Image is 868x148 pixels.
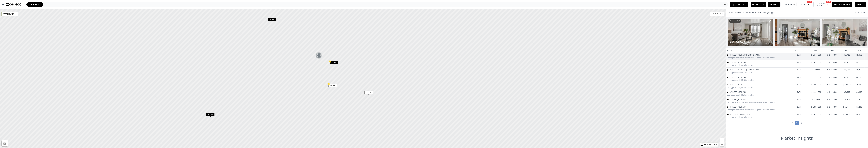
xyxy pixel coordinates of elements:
div: Grid [861,11,865,14]
img: Property Photo 1 [728,19,773,46]
span: $ 1,480,000 [827,61,837,63]
time: 2025-09-18 03:48 [792,76,807,78]
th: arv [824,48,840,53]
span: $ 1,168,000 [811,54,821,56]
img: House [727,62,729,63]
span: $ 10,830 [843,84,850,86]
div: Listing provided by San [PERSON_NAME] Association of Realtors [727,109,790,111]
span: All Filters • 4 [834,3,850,6]
div: APPRECIATION [1,12,18,16]
button: Up to $2.0M [730,2,748,7]
span: Santa [PERSON_NAME] [28,3,42,6]
div: NEW [807,1,812,3]
a: Layers [2,140,8,146]
span: [STREET_ADDRESS] [730,91,790,93]
button: 30%+ [768,2,781,7]
span: $ 5,750 [856,84,862,86]
th: rent [853,48,864,53]
span: $1.4M [329,61,338,64]
img: House [727,76,729,78]
div: Listing provided by MLSListings Inc. [727,116,790,118]
span: Assumable Loan(s) [815,3,824,6]
time: 2025-09-03 17:00 [792,106,807,108]
span: Save [856,3,861,6]
div: Listing provided by San [PERSON_NAME] Association of Realtors [727,101,790,104]
div: Listing provided by San [PERSON_NAME] Association of Realtors and BarbCo [730,43,771,45]
span: 923 [737,12,741,14]
img: House [727,99,729,100]
span: 30%+ [770,3,776,6]
span: $ 6,965 [844,76,850,78]
button: Assumable Loan(s) [813,2,830,7]
img: House [727,106,729,108]
span: [STREET_ADDRESS] [730,106,790,108]
span: $ 1,238,000 [827,99,837,101]
th: piti [840,48,853,53]
img: House [727,84,729,86]
span: $ 11,768 [843,106,850,108]
span: $1.2M [206,113,215,116]
th: Last Updated [791,48,808,53]
div: 2 [315,52,322,59]
span: $ 6,436 [844,61,850,63]
span: $ 2,577,000 [827,113,837,115]
img: House [727,54,729,56]
img: g1.png [315,52,322,59]
span: $ 6,405 [844,99,850,101]
span: $ 7,200 [856,106,862,108]
span: $ 6,534 [844,69,850,71]
span: $ 1,099,500 [811,61,821,63]
button: House [751,2,766,7]
div: SHOW OUTLINE [704,143,717,146]
div: Unfinished Sqft [729,19,741,23]
span: [STREET_ADDRESS][PERSON_NAME] [730,69,790,71]
a: Next page [800,122,803,125]
span: [STREET_ADDRESS] [730,84,790,86]
img: House [727,91,729,93]
span: $ 1,599,000 [827,76,837,78]
span: Equity [800,3,807,6]
a: Page 1 is your current page [795,121,799,125]
span: $ 6,400 [856,113,862,115]
span: + [721,138,723,142]
span: [STREET_ADDRESS] [730,61,790,64]
div: Listing provided by San [PERSON_NAME] Association of Realtors [727,57,790,59]
div: Listing provided by MLSListings, Inc. [727,86,790,89]
button: Income [783,2,796,7]
span: $1.7M [364,91,373,94]
span: House [752,3,761,6]
img: Property Photo 3 [822,19,867,46]
span: [STREET_ADDRESS] [730,98,790,101]
div: Listing provided by MLSListings, Inc. [727,94,790,96]
span: ⭐ [327,82,330,86]
span: $ 948,000 [812,99,820,101]
span: $ 1,546,000 [827,54,837,56]
button: Save [855,2,866,7]
span: 1,647 [736,41,741,43]
div: out of listings [726,11,774,14]
button: Equity [799,2,811,7]
ul: Pagination [726,122,868,125]
img: House [727,114,729,115]
div: Listing provided by MLSListings, Inc. [727,79,790,81]
span: ⭐ [328,59,331,63]
span: Income [785,3,792,6]
div: NEW [826,1,831,3]
span: [STREET_ADDRESS][PERSON_NAME] [730,54,790,56]
a: Property Photo 13bd2ba1,647sqft2,500lotListing provided bySan [PERSON_NAME] Association of Realto... [726,17,868,48]
span: $ 8,697 [844,91,850,93]
span: $ 2,696,000 [827,106,837,108]
div: ADD DRAWING [710,12,724,16]
time: 2025-09-20 08:36 [792,61,807,64]
span: $ 1,448,000 [811,91,821,93]
time: 2025-09-18 05:30 [792,69,807,71]
div: Table [855,11,859,14]
h1: Market Insights [781,136,813,141]
span: $2.0M [328,84,337,87]
th: Address [726,48,791,53]
span: 9 [729,12,730,14]
time: 2025-09-05 03:55 [792,98,807,101]
span: match your filters [748,11,766,14]
span: $1.1M [268,18,276,21]
span: $ 998,000 [812,69,820,71]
